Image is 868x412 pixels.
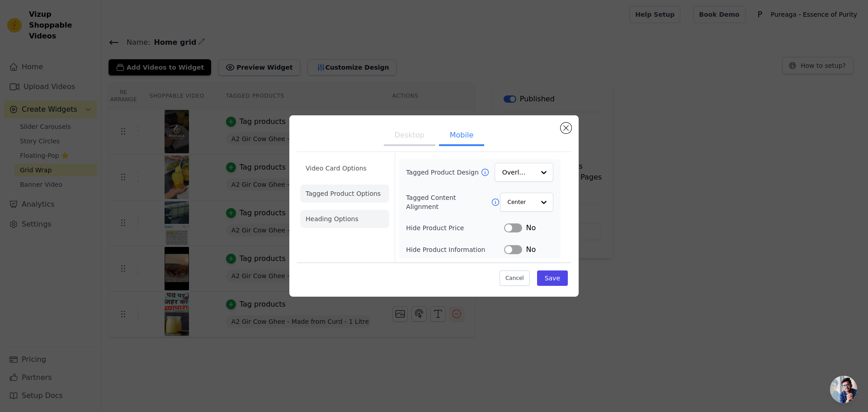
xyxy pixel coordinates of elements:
[406,168,480,177] label: Tagged Product Design
[830,376,857,403] div: Open chat
[300,185,389,203] li: Tagged Product Options
[406,223,504,232] label: Hide Product Price
[300,210,389,228] li: Heading Options
[537,270,568,286] button: Save
[526,223,536,233] span: No
[406,245,504,254] label: Hide Product Information
[300,159,389,177] li: Video Card Options
[384,126,435,146] button: Desktop
[526,244,536,255] span: No
[500,270,530,286] button: Cancel
[561,123,571,133] button: Close modal
[439,126,484,146] button: Mobile
[406,193,491,211] label: Tagged Content Alignment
